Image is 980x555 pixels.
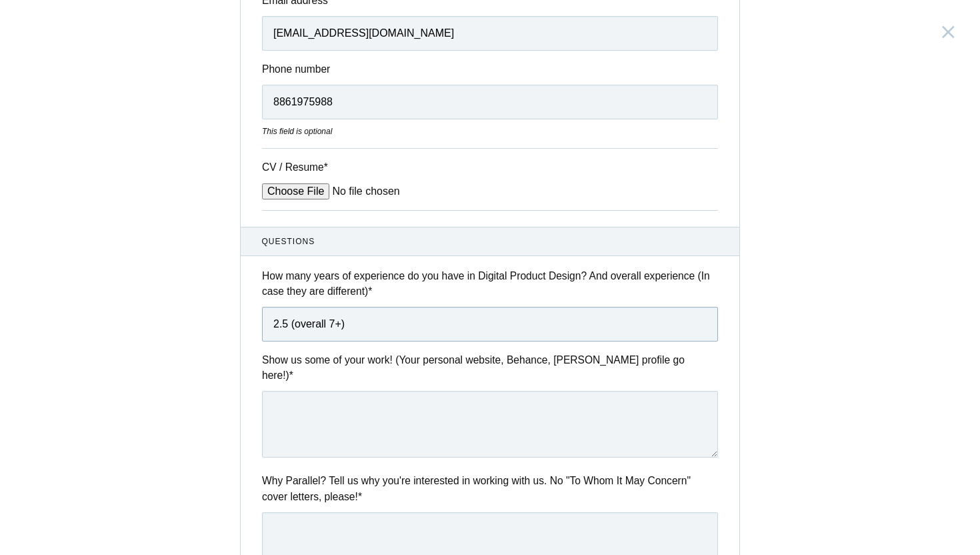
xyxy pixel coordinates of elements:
label: Why Parallel? Tell us why you're interested in working with us. No "To Whom It May Concern" cover... [262,473,718,504]
label: Show us some of your work! (Your personal website, Behance, [PERSON_NAME] profile go here!) [262,352,718,384]
label: How many years of experience do you have in Digital Product Design? And overall experience (In ca... [262,268,718,300]
div: This field is optional [262,125,718,137]
span: Questions [262,235,719,247]
label: CV / Resume [262,159,362,175]
label: Phone number [262,61,718,77]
